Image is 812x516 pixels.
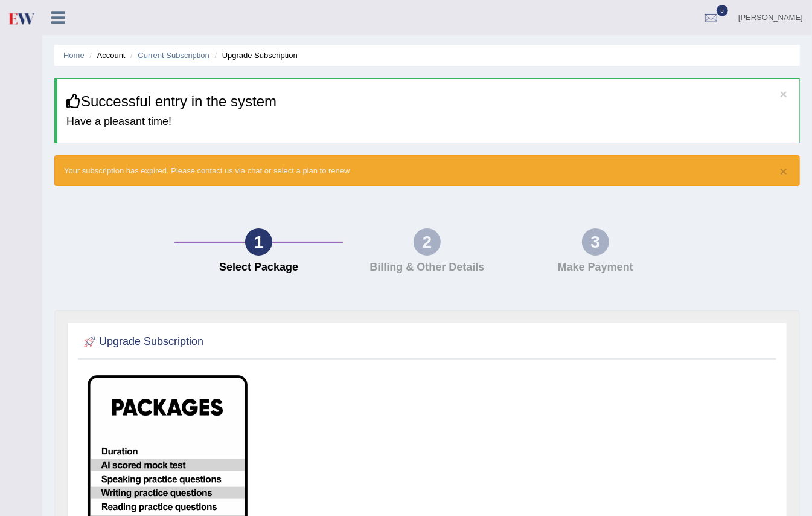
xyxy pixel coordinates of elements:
[66,116,790,128] h4: Have a pleasant time!
[54,155,800,186] div: Your subscription has expired. Please contact us via chat or select a plan to renew
[81,333,203,351] h2: Upgrade Subscription
[63,51,85,60] a: Home
[66,94,790,109] h3: Successful entry in the system
[86,50,125,61] li: Account
[212,50,298,61] li: Upgrade Subscription
[780,88,787,100] button: ×
[414,228,441,256] div: 2
[181,262,337,274] h4: Select Package
[780,165,787,178] button: ×
[245,228,272,256] div: 1
[517,262,674,274] h4: Make Payment
[349,262,505,274] h4: Billing & Other Details
[138,51,209,60] a: Current Subscription
[717,5,729,16] span: 5
[582,228,609,256] div: 3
